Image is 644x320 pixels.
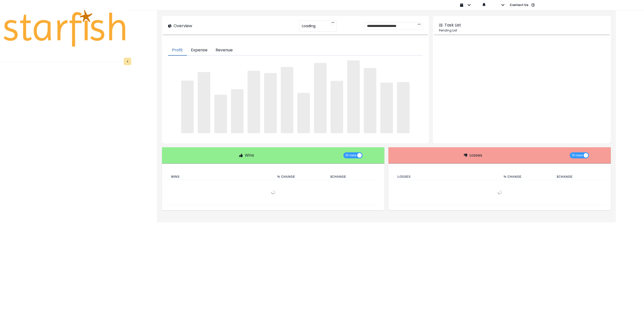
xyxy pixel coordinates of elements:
span: Loading [302,21,315,31]
span: ‌ [181,81,194,133]
span: ‌ [231,89,244,133]
span: ‌ [364,68,376,133]
p: Task List [445,22,461,28]
span: ‌ [347,60,360,133]
span: 10 rows [572,152,583,158]
p: Overview [174,23,192,29]
p: Pending List [439,28,605,33]
span: ‌ [281,67,293,133]
th: % Change [273,174,326,180]
button: Revenue [212,45,237,56]
span: 10 rows [345,152,356,158]
th: % Change [500,174,553,180]
span: ‌ [380,83,393,133]
span: ‌ [214,95,227,133]
span: ‌ [264,73,277,133]
th: $ Change [326,174,379,180]
p: Losses [469,152,482,158]
button: Profit [168,45,187,56]
p: Wins [245,152,254,158]
span: ‌ [397,82,410,133]
th: $ Change [553,174,606,180]
span: ‌ [248,71,260,133]
th: Wins [167,174,273,180]
button: Expense [187,45,212,56]
span: ‌ [314,63,327,133]
span: ‌ [331,81,343,133]
span: ‌ [297,93,310,133]
th: Losses [393,174,500,180]
span: ‌ [198,72,210,133]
